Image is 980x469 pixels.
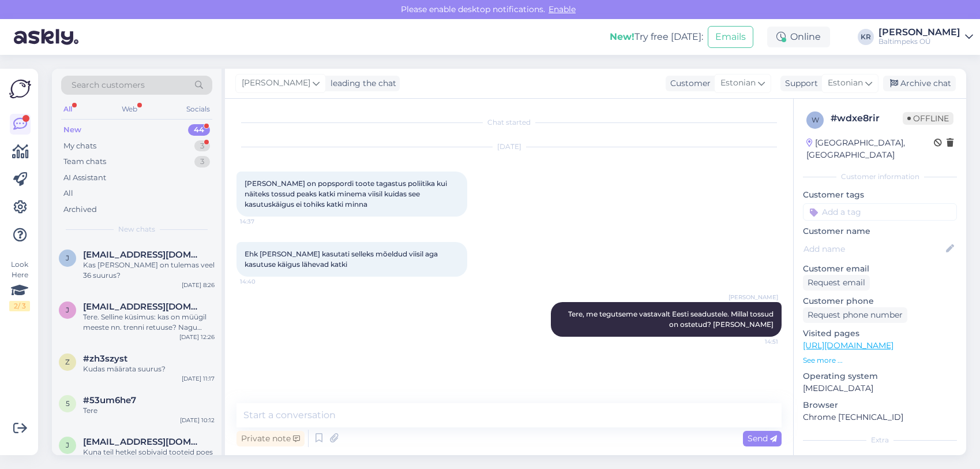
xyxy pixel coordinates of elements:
[179,333,215,341] div: [DATE] 12:26
[83,260,215,281] div: Kas [PERSON_NAME] on tulemas veel 36 suurus?
[240,277,283,286] span: 14:40
[708,26,753,48] button: Emails
[63,140,96,152] div: My chats
[83,301,203,312] span: juulika.laanaru@mail.ee
[803,295,957,307] p: Customer phone
[780,77,818,90] div: Support
[803,340,893,351] a: [URL][DOMAIN_NAME]
[83,395,136,405] span: #53um6he7
[812,116,819,124] span: w
[66,399,70,408] span: 5
[65,358,70,366] span: z
[903,112,953,125] span: Offline
[803,452,957,464] p: Notes
[182,374,215,383] div: [DATE] 11:17
[803,307,907,323] div: Request phone number
[194,156,210,167] div: 3
[803,172,957,182] div: Customer information
[180,416,215,425] div: [DATE] 10:12
[83,364,215,374] div: Kudas määrata suurus?
[83,405,215,416] div: Tere
[883,76,956,91] div: Archive chat
[9,78,31,100] img: Askly Logo
[878,28,973,46] a: [PERSON_NAME]Baltimpeks OÜ
[9,301,30,311] div: 2 / 3
[83,312,215,333] div: Tere. Selline küsimus: kas on müügil meeste nn. trenni retuuse? Nagu liibukad, et ilusti ümber ja...
[83,353,127,364] span: #zh3szyst
[240,217,283,226] span: 14:37
[119,102,140,117] div: Web
[236,142,782,152] div: [DATE]
[63,156,106,167] div: Team chats
[66,441,69,449] span: j
[9,259,30,311] div: Look Here
[803,189,957,201] p: Customer tags
[878,37,960,46] div: Baltimpeks OÜ
[326,77,396,90] div: leading the chat
[858,29,874,45] div: KR
[828,77,863,90] span: Estonian
[803,382,957,394] p: [MEDICAL_DATA]
[803,327,957,340] p: Visited pages
[803,203,957,221] input: Add a tag
[182,281,215,289] div: [DATE] 8:26
[63,172,106,184] div: AI Assistant
[63,124,81,136] div: New
[803,370,957,382] p: Operating system
[803,263,957,275] p: Customer email
[803,411,957,423] p: Chrome [TECHNICAL_ID]
[184,102,212,117] div: Socials
[878,28,960,37] div: [PERSON_NAME]
[748,433,777,444] span: Send
[729,293,778,301] span: [PERSON_NAME]
[63,204,97,215] div: Archived
[236,431,305,446] div: Private note
[803,355,957,366] p: See more ...
[803,225,957,237] p: Customer name
[806,137,934,161] div: [GEOGRAPHIC_DATA], [GEOGRAPHIC_DATA]
[83,447,215,468] div: Kuna teil hetkel sobivaid tooteid poes proovimiseks ei ole, kas on võimalik tellida koju erinevad...
[188,124,210,136] div: 44
[610,30,703,44] div: Try free [DATE]:
[66,306,69,314] span: j
[83,250,203,260] span: janamottus@gmail.com
[118,224,155,234] span: New chats
[83,437,203,447] span: johannamartin.j@gmail.com
[194,140,210,152] div: 3
[61,102,74,117] div: All
[803,243,944,255] input: Add name
[568,310,775,329] span: Tere, me tegutseme vastavalt Eesti seadustele. Millal tossud on ostetud? [PERSON_NAME]
[666,77,711,90] div: Customer
[735,337,778,346] span: 14:51
[245,179,449,209] span: [PERSON_NAME] on popspordi toote tagastus poliitika kui näiteks tossud peaks katki minema viisil ...
[803,399,957,411] p: Browser
[610,31,634,42] b: New!
[831,111,903,125] div: # wdxe8rir
[66,254,69,262] span: j
[63,188,73,199] div: All
[72,79,145,91] span: Search customers
[720,77,756,90] span: Estonian
[803,275,870,291] div: Request email
[245,250,440,269] span: Ehk [PERSON_NAME] kasutati selleks mõeldud viisil aga kasutuse käigus lähevad katki
[803,435,957,445] div: Extra
[545,4,579,14] span: Enable
[242,77,310,90] span: [PERSON_NAME]
[767,27,830,47] div: Online
[236,117,782,128] div: Chat started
